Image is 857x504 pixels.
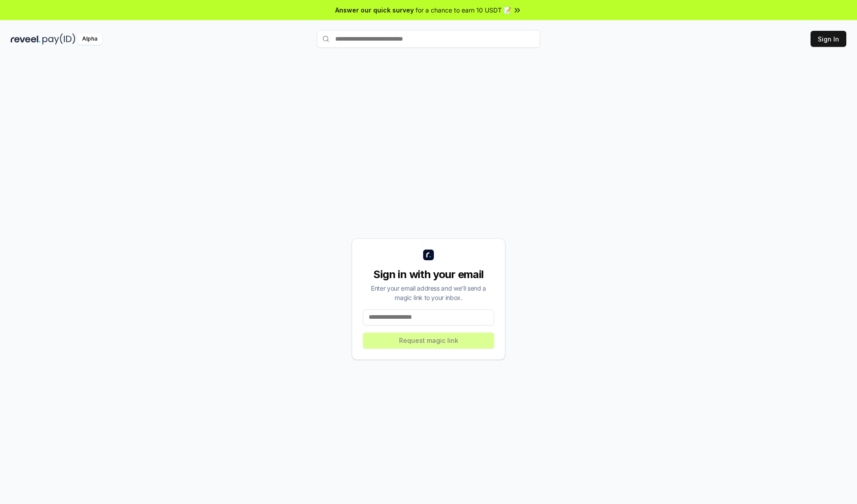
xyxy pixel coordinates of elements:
span: for a chance to earn 10 USDT 📝 [416,5,511,15]
img: pay_id [42,33,75,45]
img: reveel_dark [11,33,41,45]
div: Sign in with your email [363,267,494,282]
div: Enter your email address and we’ll send a magic link to your inbox. [363,283,494,302]
div: Alpha [77,33,102,45]
span: Answer our quick survey [335,5,414,15]
button: Sign In [811,31,846,47]
img: logo_small [423,250,434,260]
